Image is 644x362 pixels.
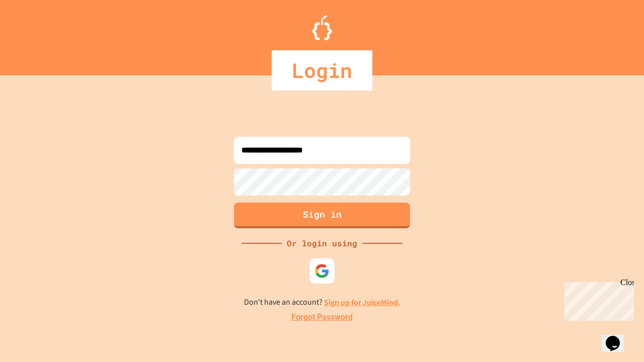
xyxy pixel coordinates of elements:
a: Sign up for JuiceMind. [324,297,400,308]
img: Logo.svg [312,15,332,40]
iframe: chat widget [602,322,634,352]
button: Sign in [234,203,410,228]
a: Forgot Password [291,311,353,323]
img: google-icon.svg [314,263,330,279]
div: Login [272,50,372,90]
div: Chat with us now!Close [4,4,69,64]
p: Don't have an account? [244,296,400,309]
iframe: chat widget [560,278,634,321]
div: Or login using [282,237,362,249]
